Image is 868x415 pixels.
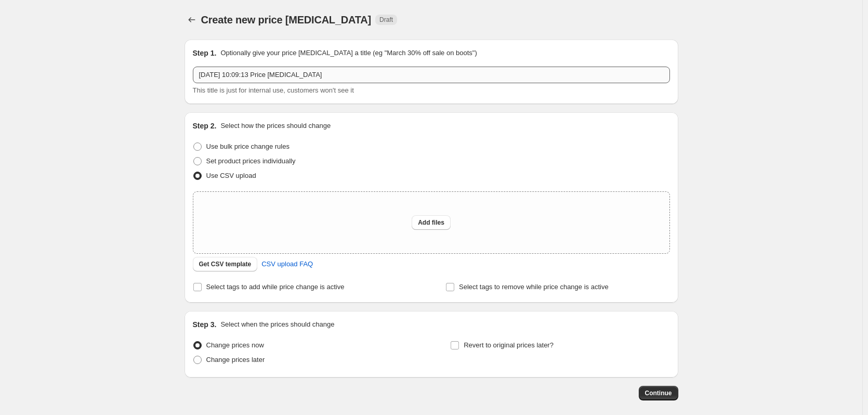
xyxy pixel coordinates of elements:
[206,157,296,165] span: Set product prices individually
[206,356,265,364] span: Change prices later
[193,67,670,83] input: 30% off holiday sale
[220,121,331,131] p: Select how the prices should change
[261,259,313,269] span: CSV upload FAQ
[193,121,217,131] h2: Step 2.
[206,142,290,150] span: Use bulk price change rules
[201,14,372,25] span: Create new price [MEDICAL_DATA]
[193,48,217,58] h2: Step 1.
[220,48,477,58] p: Optionally give your price [MEDICAL_DATA] a title (eg "March 30% off sale on boots")
[645,389,672,397] span: Continue
[206,283,345,291] span: Select tags to add while price change is active
[185,12,199,27] button: Price change jobs
[255,256,319,273] a: CSV upload FAQ
[418,218,444,227] span: Add files
[193,319,217,330] h2: Step 3.
[639,386,678,400] button: Continue
[193,257,258,271] button: Get CSV template
[206,341,264,349] span: Change prices now
[220,319,334,330] p: Select when the prices should change
[206,172,256,179] span: Use CSV upload
[464,341,554,349] span: Revert to original prices later?
[379,16,393,24] span: Draft
[412,215,451,230] button: Add files
[459,283,609,291] span: Select tags to remove while price change is active
[193,86,354,94] span: This title is just for internal use, customers won't see it
[199,260,252,268] span: Get CSV template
